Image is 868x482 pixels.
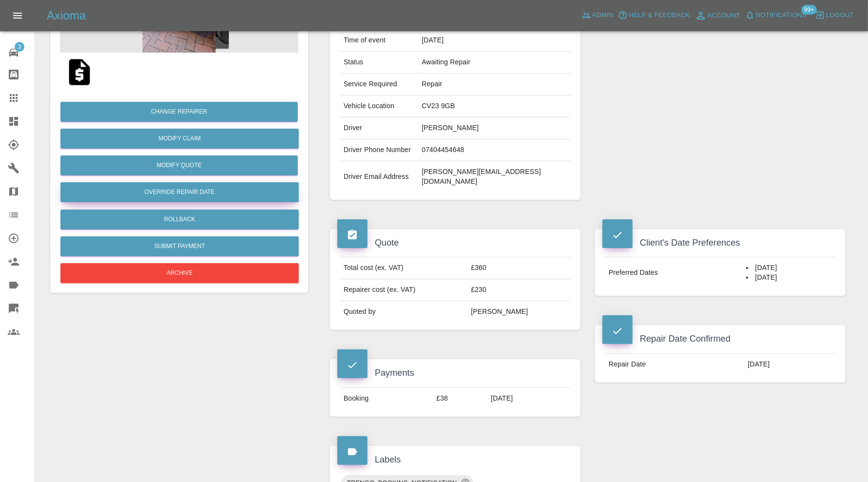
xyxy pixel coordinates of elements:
[60,263,299,283] button: Archive
[60,210,299,230] button: Rollback
[64,57,95,88] img: qt_1S7bGlA4aDea5wMjL21ML6SQ
[60,236,299,256] button: Submit Payment
[629,10,690,21] span: Help & Feedback
[467,257,571,279] td: £360
[418,96,571,117] td: CV23 9GB
[813,8,856,23] button: Logout
[579,8,616,23] a: Admin
[418,52,571,74] td: Awaiting Repair
[432,387,487,409] td: £38
[60,155,298,175] button: Modify Quote
[340,52,418,74] td: Status
[467,279,571,301] td: £230
[746,263,832,273] li: [DATE]
[746,273,832,283] li: [DATE]
[801,5,817,15] span: 99+
[744,353,836,375] td: [DATE]
[340,74,418,96] td: Service Required
[340,139,418,161] td: Driver Phone Number
[605,353,744,375] td: Repair Date
[340,117,418,139] td: Driver
[708,10,740,21] span: Account
[418,161,571,193] td: [PERSON_NAME][EMAIL_ADDRESS][DOMAIN_NAME]
[340,387,432,409] td: Booking
[605,257,742,289] td: Preferred Dates
[487,387,571,409] td: [DATE]
[602,332,838,346] h4: Repair Date Confirmed
[340,96,418,117] td: Vehicle Location
[60,129,299,149] a: Modify Claim
[337,236,573,250] h4: Quote
[15,42,24,52] span: 3
[592,10,614,21] span: Admin
[418,117,571,139] td: [PERSON_NAME]
[6,4,29,27] button: Open drawer
[693,8,743,23] a: Account
[467,301,571,323] td: [PERSON_NAME]
[340,279,467,301] td: Repairer cost (ex. VAT)
[60,102,298,122] button: Change Repairer
[340,257,467,279] td: Total cost (ex. VAT)
[418,74,571,96] td: Repair
[756,10,807,21] span: Notifications
[340,301,467,323] td: Quoted by
[60,182,299,202] button: Override Repair Date
[337,366,573,380] h4: Payments
[340,161,418,193] td: Driver Email Address
[47,8,86,23] h5: Axioma
[418,30,571,52] td: [DATE]
[418,139,571,161] td: 07404454648
[340,30,418,52] td: Time of event
[337,453,573,466] h4: Labels
[602,236,838,250] h4: Client's Date Preferences
[826,10,854,21] span: Logout
[743,8,809,23] button: Notifications
[616,8,692,23] button: Help & Feedback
